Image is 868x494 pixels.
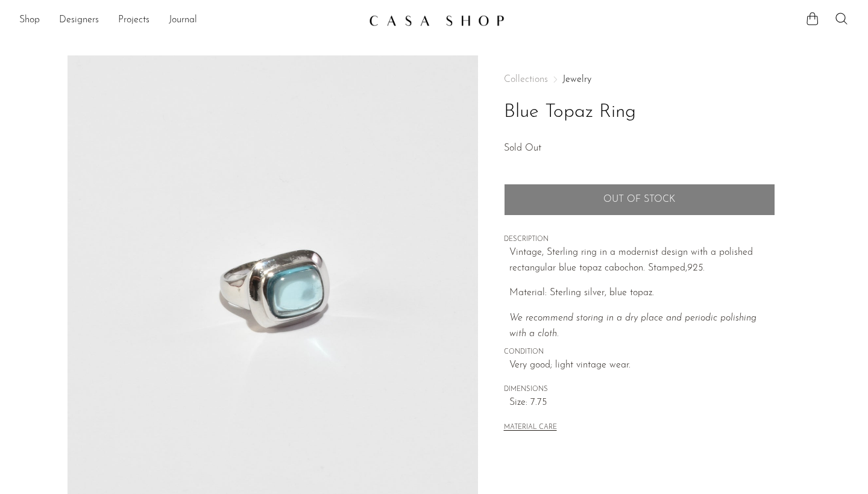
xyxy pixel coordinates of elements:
nav: Desktop navigation [19,10,359,31]
ul: NEW HEADER MENU [19,10,359,31]
a: Shop [19,13,40,28]
a: Jewelry [562,75,591,84]
a: Designers [59,13,99,28]
span: Collections [504,75,548,84]
span: Out of stock [603,194,675,205]
span: Size: 7.75 [509,395,775,411]
span: DIMENSIONS [504,384,775,395]
em: We recommend storing in a dry place and periodic polishing with a cloth. [509,313,756,339]
span: Very good; light vintage wear. [509,358,775,374]
h1: Blue Topaz Ring [504,97,775,128]
button: Add to cart [504,184,775,215]
span: DESCRIPTION [504,234,775,245]
button: MATERIAL CARE [504,424,557,433]
p: Material: Sterling silver, blue topaz. [509,286,775,301]
em: 925. [687,263,705,273]
p: Vintage, Sterling ring in a modernist design with a polished rectangular blue topaz cabochon. Sta... [509,245,775,276]
nav: Breadcrumbs [504,75,775,84]
a: Journal [169,13,197,28]
span: Sold Out [504,143,541,153]
span: CONDITION [504,347,775,358]
a: Projects [118,13,149,28]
